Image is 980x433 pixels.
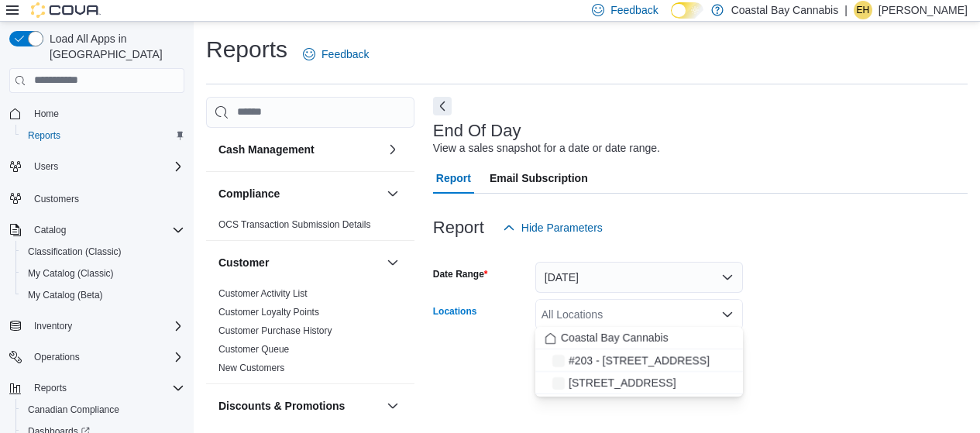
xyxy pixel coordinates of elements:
span: Inventory [34,320,72,332]
span: Inventory [28,317,184,335]
span: Load All Apps in [GEOGRAPHIC_DATA] [43,31,184,62]
span: Home [34,108,59,120]
button: Discounts & Promotions [218,398,380,414]
button: Operations [3,346,191,368]
div: Emily Hendriks [854,1,872,19]
span: Users [34,160,58,173]
span: Customers [34,193,79,205]
button: Reports [3,377,191,399]
span: [STREET_ADDRESS] [569,375,676,390]
span: Coastal Bay Cannabis [561,330,669,345]
span: Report [436,163,471,194]
span: Home [28,104,184,123]
span: My Catalog (Classic) [22,264,184,283]
span: Reports [22,126,184,145]
span: Customer Activity List [218,287,308,300]
a: Feedback [297,39,375,70]
span: Customers [28,188,184,208]
span: Dark Mode [671,19,672,19]
button: Home [3,102,191,125]
button: Canadian Compliance [15,399,191,421]
label: Date Range [433,268,488,280]
button: #203 - [STREET_ADDRESS] [535,349,743,372]
div: View a sales snapshot for a date or date range. [433,140,660,156]
a: My Catalog (Classic) [22,264,120,283]
a: Canadian Compliance [22,400,126,419]
button: My Catalog (Beta) [15,284,191,306]
span: Feedback [610,2,658,18]
button: [STREET_ADDRESS] [535,372,743,394]
button: Users [3,156,191,177]
button: Cash Management [218,142,380,157]
a: Customer Loyalty Points [218,307,319,318]
span: Canadian Compliance [22,400,184,419]
span: Customer Purchase History [218,325,332,337]
button: Classification (Classic) [15,241,191,263]
button: Close list of options [721,308,734,321]
a: My Catalog (Beta) [22,286,109,304]
button: Cash Management [383,140,402,159]
a: Home [28,105,65,123]
span: Hide Parameters [521,220,603,235]
button: Customers [3,187,191,209]
span: Customer Loyalty Points [218,306,319,318]
button: Catalog [3,219,191,241]
h3: End Of Day [433,122,521,140]
p: [PERSON_NAME] [879,1,968,19]
button: My Catalog (Classic) [15,263,191,284]
button: Operations [28,348,86,366]
button: Discounts & Promotions [383,397,402,415]
span: Feedback [322,46,369,62]
h3: Discounts & Promotions [218,398,345,414]
h3: Cash Management [218,142,315,157]
button: [DATE] [535,262,743,293]
button: Reports [15,125,191,146]
div: Compliance [206,215,414,240]
button: Inventory [3,315,191,337]
button: Catalog [28,221,72,239]
span: Classification (Classic) [22,242,184,261]
span: Reports [28,129,60,142]
div: Customer [206,284,414,383]
span: New Customers [218,362,284,374]
button: Coastal Bay Cannabis [535,327,743,349]
a: Customers [28,190,85,208]
h1: Reports [206,34,287,65]
span: My Catalog (Classic) [28,267,114,280]
button: Inventory [28,317,78,335]
a: New Customers [218,363,284,373]
span: Reports [34,382,67,394]
button: Customer [383,253,402,272]
button: Customer [218,255,380,270]
span: Reports [28,379,184,397]
span: Operations [28,348,184,366]
button: Next [433,97,452,115]
span: Customer Queue [218,343,289,356]
span: Catalog [34,224,66,236]
a: Reports [22,126,67,145]
img: Cova [31,2,101,18]
a: Classification (Classic) [22,242,128,261]
button: Hide Parameters [497,212,609,243]
h3: Customer [218,255,269,270]
h3: Compliance [218,186,280,201]
span: Catalog [28,221,184,239]
a: Customer Queue [218,344,289,355]
p: Coastal Bay Cannabis [731,1,839,19]
button: Users [28,157,64,176]
p: | [844,1,848,19]
a: Customer Activity List [218,288,308,299]
span: My Catalog (Beta) [28,289,103,301]
span: Email Subscription [490,163,588,194]
input: Dark Mode [671,2,703,19]
a: OCS Transaction Submission Details [218,219,371,230]
button: Compliance [383,184,402,203]
button: Compliance [218,186,380,201]
div: Choose from the following options [535,327,743,394]
span: Canadian Compliance [28,404,119,416]
a: Customer Purchase History [218,325,332,336]
span: Users [28,157,184,176]
h3: Report [433,218,484,237]
span: EH [857,1,870,19]
span: Classification (Classic) [28,246,122,258]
